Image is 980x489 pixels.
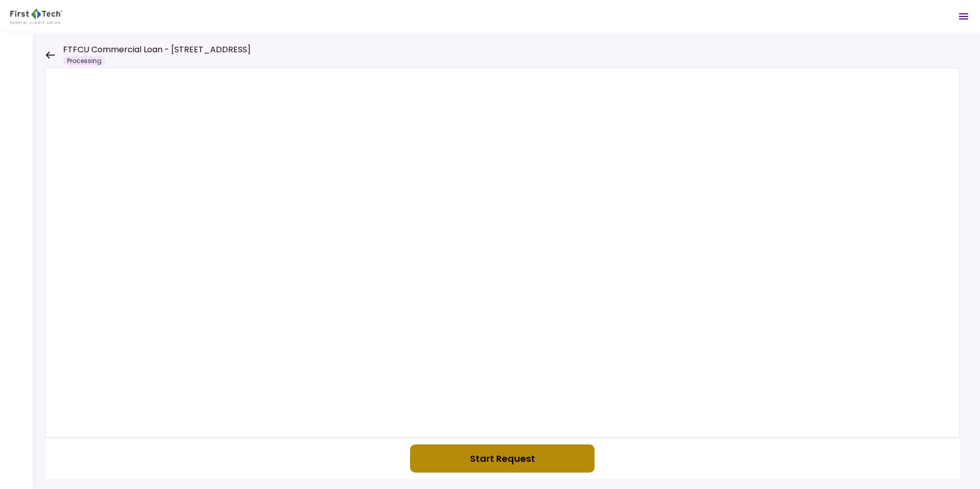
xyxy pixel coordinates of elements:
img: Partner icon [10,9,62,24]
button: Open menu [951,4,976,29]
div: Processing [63,56,106,66]
h1: FTFCU Commercial Loan - [STREET_ADDRESS] [63,44,251,56]
button: Start Request [410,444,595,473]
iframe: Welcome [45,68,959,438]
